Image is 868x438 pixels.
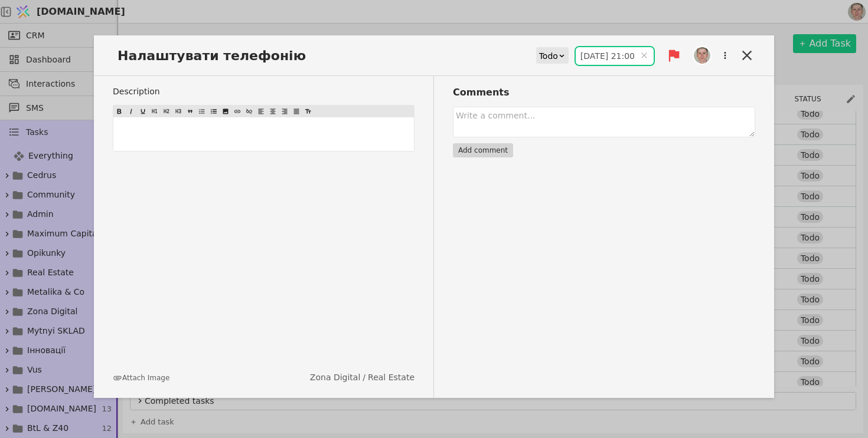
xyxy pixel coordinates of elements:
[694,47,710,64] img: Ро
[310,371,415,384] div: /
[113,85,415,98] label: Description
[539,48,558,64] div: Todo
[453,143,513,157] button: Add comment
[113,46,318,65] span: Налаштувати телефонію
[368,371,415,384] a: Real Estate
[113,373,169,383] button: Attach Image
[576,47,654,65] input: dd.MM.yyyy HH:mm
[310,371,360,384] a: Zona Digital
[641,52,648,59] svg: close
[641,50,648,61] span: Clear
[453,85,755,100] h3: Comments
